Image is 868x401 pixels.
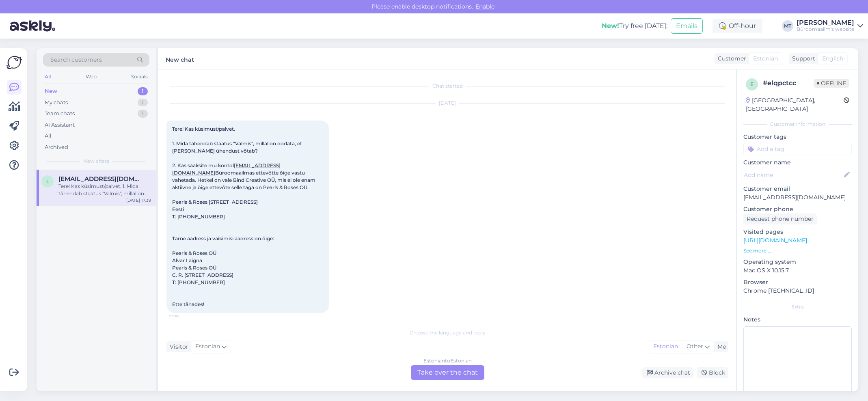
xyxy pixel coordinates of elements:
div: 1 [138,87,148,95]
a: [PERSON_NAME]Büroomaailm's website [797,19,863,32]
span: Estonian [195,342,220,351]
div: [PERSON_NAME] [797,19,854,26]
div: Team chats [45,110,75,118]
div: MT [782,20,793,32]
div: New [45,87,57,95]
span: English [822,54,843,63]
div: 1 [138,99,148,107]
div: Web [84,71,98,82]
span: laigna@gmail.com [58,175,143,183]
p: Customer email [743,185,852,193]
span: Offline [814,79,849,88]
p: [EMAIL_ADDRESS][DOMAIN_NAME] [743,193,852,202]
div: [DATE] 17:39 [126,197,151,203]
span: Other [687,343,703,350]
div: Me [714,343,726,351]
div: Take over the chat [411,365,484,380]
span: Tere! Kas küsimust/palvet. 1. Mida tähendab staatus "Valmis", millal on oodata, et [PERSON_NAME] ... [172,126,317,307]
span: New chats [83,157,109,165]
div: Visitor [166,343,188,351]
span: Enable [473,3,497,10]
span: Estonian [753,54,778,63]
div: Chat started [166,82,728,90]
input: Add a tag [743,143,852,155]
p: Customer phone [743,205,852,213]
p: Browser [743,278,852,287]
b: New! [602,22,619,30]
div: [DATE] [166,99,728,107]
p: Mac OS X 10.15.7 [743,266,852,275]
div: 1 [138,110,148,118]
div: Estonian [649,341,682,353]
label: New chat [166,53,194,64]
span: 17:39 [169,313,199,319]
span: Search customers [50,56,102,64]
a: [URL][DOMAIN_NAME] [743,237,807,244]
p: See more ... [743,247,852,254]
div: Büroomaailm's website [797,26,854,32]
img: Askly Logo [6,55,22,70]
div: Off-hour [713,19,762,33]
div: # elqpctcc [763,78,814,88]
div: Customer [715,54,746,63]
p: Visited pages [743,228,852,236]
div: All [45,132,52,140]
p: Customer name [743,158,852,167]
div: Block [697,367,728,378]
span: l [46,178,49,184]
div: Try free [DATE]: [602,21,667,31]
div: Support [789,54,815,63]
p: Notes [743,315,852,324]
input: Add name [744,170,842,179]
button: Emails [671,18,703,34]
p: Customer tags [743,133,852,141]
div: Archive chat [642,367,693,378]
div: AI Assistant [45,121,75,129]
div: Customer information [743,121,852,128]
div: Request phone number [743,213,817,224]
div: My chats [45,99,68,107]
div: [GEOGRAPHIC_DATA], [GEOGRAPHIC_DATA] [746,96,844,113]
div: Estonian to Estonian [423,357,472,364]
div: Archived [45,143,68,151]
div: Socials [130,71,149,82]
div: Tere! Kas küsimust/palvet. 1. Mida tähendab staatus "Valmis", millal on oodata, et [PERSON_NAME] ... [58,183,151,197]
p: Operating system [743,258,852,266]
div: Choose the language and reply [166,329,728,336]
div: All [43,71,52,82]
span: e [750,81,754,87]
p: Chrome [TECHNICAL_ID] [743,287,852,295]
div: Extra [743,303,852,310]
